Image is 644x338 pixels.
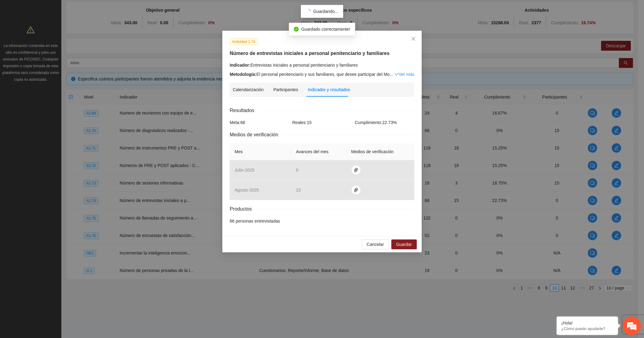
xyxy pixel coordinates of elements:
[292,120,312,125] span: Reales: 15
[411,36,416,41] span: close
[296,188,301,192] span: 15
[235,188,259,192] span: agosto - 2025
[396,241,412,248] span: Guardar
[230,107,259,114] span: Resultados
[230,38,258,45] span: Actividad 1.74
[394,72,399,76] span: down
[305,8,312,14] span: loading
[32,31,103,39] div: Chatee con nosotros ahora
[561,326,613,331] p: ¿Cómo puedo ayudarte?
[389,72,393,77] span: ...
[230,50,414,57] h5: Número de entrevistas iniciales a personal penitenciario y familiares
[351,188,361,192] span: paper-clip
[294,27,299,32] span: check-circle
[367,241,384,248] span: Cancelar
[291,143,346,160] th: Avances del mes
[230,131,283,138] span: Medios de verificación
[230,143,291,160] th: Mes
[36,82,85,144] span: Estamos en línea.
[351,168,361,173] span: paper-clip
[228,119,291,126] div: Meta: 66
[230,218,414,224] li: 66 personas entrevistadas
[391,239,417,249] button: Guardar
[273,86,298,93] div: Participantes
[230,71,414,78] div: El personal penitenciario y sus familiares, que desee participar del Mo
[313,9,338,14] span: Guardando...
[405,31,422,47] button: Close
[362,239,389,249] button: Cancelar
[308,86,350,93] div: Indicador y resultados
[230,63,251,68] strong: Indicador:
[394,72,414,77] a: Expand
[230,205,257,213] span: Productos
[353,119,416,126] div: Cumplimiento: 22.73 %
[230,72,256,77] strong: Metodología:
[3,168,117,189] textarea: Escriba su mensaje y pulse “Intro”
[230,62,414,68] div: Entrevistas iniciales a personal penitenciario y familiares
[351,185,361,195] button: paper-clip
[561,321,613,325] div: ¡Hola!
[101,3,115,18] div: Minimizar ventana de chat en vivo
[301,27,350,32] span: Guardado correctamente!
[233,86,263,93] div: Calendarización
[346,143,414,160] th: Medios de verificación
[235,168,255,173] span: julio - 2025
[296,168,298,173] span: 0
[351,165,361,175] button: paper-clip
